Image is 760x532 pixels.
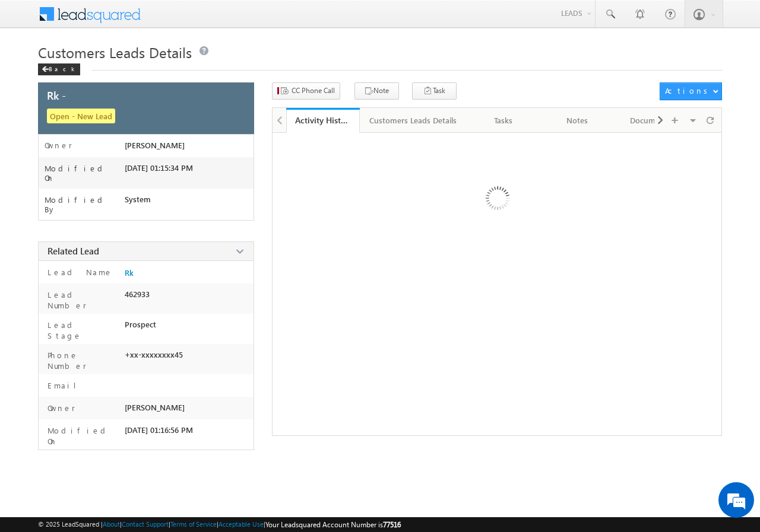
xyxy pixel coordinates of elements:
span: [PERSON_NAME] [125,403,185,412]
span: © 2025 LeadSquared | | | | | [38,519,401,530]
a: Notes [541,108,615,133]
img: Loading ... [435,139,558,262]
button: CC Phone Call [272,82,340,100]
span: Your Leadsquared Account Number is [265,520,401,529]
span: CC Phone Call [292,85,335,96]
span: 77516 [383,520,401,529]
span: [PERSON_NAME] [125,141,185,150]
div: Notes [550,113,604,128]
div: Actions [665,85,712,96]
a: Terms of Service [170,520,217,528]
label: Phone Number [45,350,119,371]
a: Customers Leads Details [360,108,467,133]
button: Actions [660,82,722,100]
a: About [103,520,120,528]
div: Tasks [477,113,530,128]
a: Documents [615,108,688,133]
a: Contact Support [122,520,169,528]
label: Modified On [45,164,125,183]
label: Owner [45,141,72,150]
span: Rk - [47,90,66,101]
div: Customers Leads Details [369,113,457,128]
a: Acceptable Use [218,520,264,528]
a: Rk [125,268,134,278]
label: Lead Stage [45,320,119,341]
label: Modified On [45,425,119,447]
span: +xx-xxxxxxxx45 [125,350,183,359]
a: Tasks [467,108,541,133]
div: Back [38,63,80,75]
span: [DATE] 01:16:56 PM [125,425,193,435]
span: Prospect [125,320,156,329]
label: Lead Number [45,289,119,311]
button: Task [412,82,457,100]
label: Modified By [45,195,125,214]
span: 462933 [125,289,150,299]
label: Email [45,380,85,391]
a: Activity History [286,108,360,133]
div: Documents [624,113,677,128]
span: Customers Leads Details [38,43,192,62]
label: Lead Name [45,267,113,278]
span: System [125,195,151,204]
span: Open - New Lead [47,109,115,123]
div: Activity History [295,114,351,126]
span: Related Lead [47,245,99,257]
button: Note [354,82,399,100]
span: [DATE] 01:15:34 PM [125,163,193,173]
li: Activity History [286,108,360,132]
label: Owner [45,403,75,413]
